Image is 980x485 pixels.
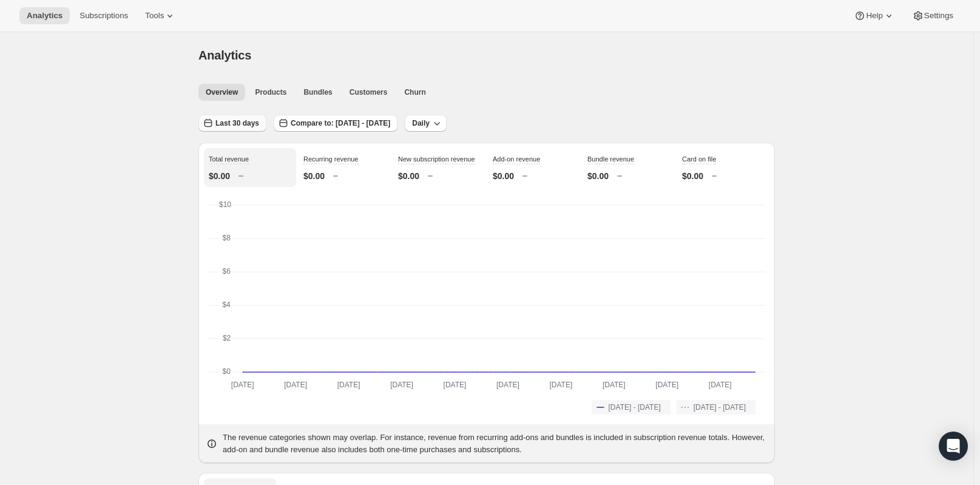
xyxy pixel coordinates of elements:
[905,7,961,24] button: Settings
[398,170,419,182] p: $0.00
[223,267,231,276] text: $6
[198,49,251,62] span: Analytics
[19,7,70,24] button: Analytics
[677,400,755,415] button: [DATE] - [DATE]
[398,155,475,163] span: New subscription revenue
[496,381,519,389] text: [DATE]
[587,170,609,182] p: $0.00
[223,334,231,342] text: $2
[79,11,128,21] span: Subscriptions
[209,170,230,182] p: $0.00
[206,87,238,97] span: Overview
[603,381,626,389] text: [DATE]
[866,11,882,21] span: Help
[219,200,231,209] text: $10
[255,87,286,97] span: Products
[609,402,661,412] span: [DATE] - [DATE]
[303,87,332,97] span: Bundles
[939,432,968,461] div: Open Intercom Messenger
[682,155,716,163] span: Card on file
[222,234,231,242] text: $8
[709,381,732,389] text: [DATE]
[138,7,183,24] button: Tools
[303,170,325,182] p: $0.00
[682,170,703,182] p: $0.00
[223,367,231,376] text: $0
[404,87,425,97] span: Churn
[274,115,397,132] button: Compare to: [DATE] - [DATE]
[209,155,249,163] span: Total revenue
[592,400,671,415] button: [DATE] - [DATE]
[493,155,540,163] span: Add-on revenue
[587,155,634,163] span: Bundle revenue
[444,381,467,389] text: [DATE]
[924,11,953,21] span: Settings
[493,170,514,182] p: $0.00
[405,115,447,132] button: Daily
[231,381,254,389] text: [DATE]
[847,7,902,24] button: Help
[337,381,360,389] text: [DATE]
[350,87,388,97] span: Customers
[284,381,307,389] text: [DATE]
[145,11,164,21] span: Tools
[655,381,678,389] text: [DATE]
[198,115,266,132] button: Last 30 days
[303,155,359,163] span: Recurring revenue
[390,381,413,389] text: [DATE]
[223,432,768,456] p: The revenue categories shown may overlap. For instance, revenue from recurring add-ons and bundle...
[27,11,63,21] span: Analytics
[549,381,572,389] text: [DATE]
[222,300,231,309] text: $4
[694,402,746,412] span: [DATE] - [DATE]
[215,118,259,128] span: Last 30 days
[72,7,135,24] button: Subscriptions
[291,118,390,128] span: Compare to: [DATE] - [DATE]
[412,118,430,128] span: Daily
